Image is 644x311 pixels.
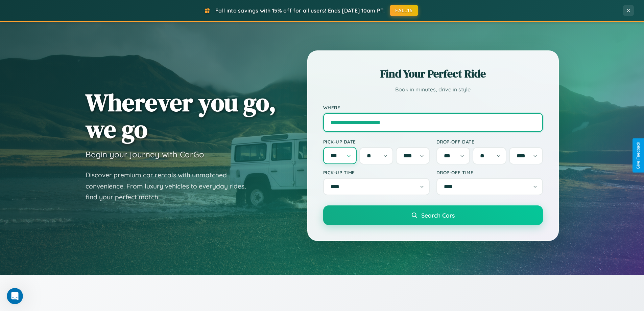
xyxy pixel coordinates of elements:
[7,288,23,304] iframe: Intercom live chat
[390,5,418,16] button: FALL15
[215,7,385,14] span: Fall into savings with 15% off for all users! Ends [DATE] 10am PT.
[323,205,543,225] button: Search Cars
[323,66,543,81] h2: Find Your Perfect Ride
[86,149,204,159] h3: Begin your journey with CarGo
[323,139,430,145] label: Pick-up Date
[86,89,276,142] h1: Wherever you go, we go
[636,142,641,169] div: Give Feedback
[421,212,455,219] span: Search Cars
[323,85,543,94] p: Book in minutes, drive in style
[86,170,255,203] p: Discover premium car rentals with unmatched convenience. From luxury vehicles to everyday rides, ...
[323,170,430,175] label: Pick-up Time
[436,170,543,175] label: Drop-off Time
[436,139,543,145] label: Drop-off Date
[323,105,543,110] label: Where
